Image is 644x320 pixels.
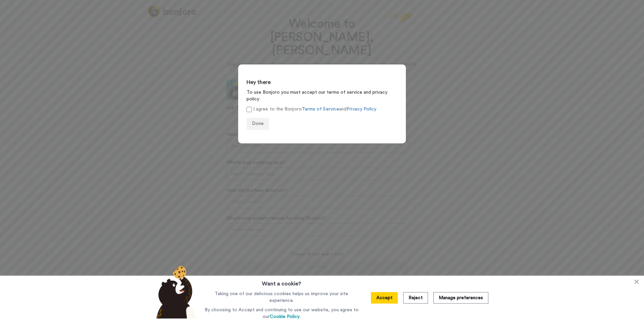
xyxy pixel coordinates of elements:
[346,107,376,111] a: Privacy Policy
[247,80,397,86] h3: Hey there
[203,307,360,320] p: By choosing to Accept and continuing to use our website, you agree to our .
[270,314,300,319] a: Cookie Policy
[403,292,428,304] button: Reject
[262,276,301,288] h3: Want a cookie?
[433,292,488,304] button: Manage preferences
[203,290,360,304] p: Taking one of our delicious cookies helps us improve your site experience.
[371,292,398,304] button: Accept
[247,107,252,112] input: I agree to the BonjoroTerms of ServiceandPrivacy Policy
[247,89,397,102] p: To use Bonjoro you must accept our terms of service and privacy policy
[252,121,264,126] span: Done
[150,265,200,319] img: bear-with-cookie.png
[302,107,339,111] a: Terms of Service
[247,118,269,130] button: Done
[247,106,376,113] label: I agree to the Bonjoro and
